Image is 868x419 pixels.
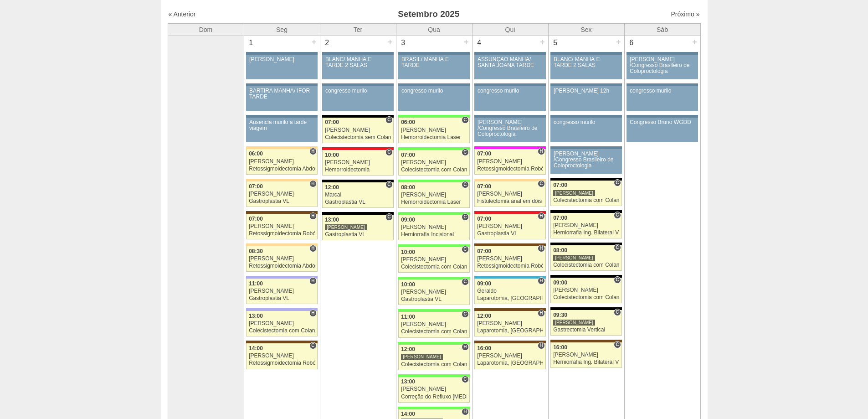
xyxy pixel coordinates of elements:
div: Herniorrafia Ing. Bilateral VL [553,359,619,365]
div: Ausencia murilo a tarde viagem [249,119,314,131]
span: 07:00 [477,183,491,190]
span: Hospital [309,277,316,285]
span: 07:00 [477,216,491,222]
div: [PERSON_NAME] [401,192,467,198]
div: 2 [320,36,334,50]
span: 13:00 [325,217,339,223]
a: C 16:00 [PERSON_NAME] Herniorrafia Ing. Bilateral VL [550,342,621,368]
div: Key: Aviso [398,83,469,86]
div: Key: Blanc [550,178,621,181]
span: Consultório [462,181,468,188]
span: Consultório [385,149,392,156]
span: 09:00 [477,280,491,287]
span: Consultório [309,342,316,349]
div: Key: Aviso [474,115,545,118]
div: Key: Santa Joana [246,341,317,343]
div: + [539,36,546,48]
span: Consultório [385,181,392,188]
a: H 06:00 [PERSON_NAME] Retossigmoidectomia Abdominal VL [246,149,317,175]
span: 09:30 [553,312,567,318]
a: C 10:00 [PERSON_NAME] Gastroplastia VL [398,279,469,305]
div: + [386,36,394,48]
a: Próximo » [671,10,699,18]
div: [PERSON_NAME] [325,127,391,133]
div: Hemorroidectomia [325,167,391,173]
span: 07:00 [401,152,415,158]
div: + [691,36,699,48]
span: 12:00 [325,184,339,191]
span: Hospital [309,245,316,252]
th: Sáb [624,23,700,36]
div: Key: Brasil [398,309,469,312]
div: congresso murilo [554,119,619,125]
div: [PERSON_NAME] [553,222,619,228]
div: Key: Aviso [246,115,317,118]
div: Gastroplastia VL [325,199,391,205]
div: 1 [244,36,258,50]
div: Key: Santa Joana [474,308,545,311]
div: Key: Blanc [550,210,621,213]
div: Key: Aviso [398,52,469,55]
span: 07:00 [249,216,263,222]
div: congresso murilo [325,88,390,94]
div: Key: Santa Joana [246,211,317,214]
span: Hospital [309,310,316,317]
div: Herniorrafia Ing. Bilateral VL [553,230,619,236]
span: 10:00 [325,152,339,158]
a: H 08:30 [PERSON_NAME] Retossigmoidectomia Abdominal VL [246,246,317,272]
span: Hospital [538,277,544,285]
span: Consultório [462,149,468,156]
div: Key: Brasil [398,374,469,377]
div: Retossigmoidectomia Abdominal VL [249,166,315,172]
span: 10:00 [401,249,415,255]
a: C 07:00 [PERSON_NAME] Colecistectomia sem Colangiografia VL [322,118,393,143]
span: Hospital [309,148,316,155]
span: Consultório [462,116,468,124]
div: Key: Brasil [398,244,469,247]
div: Marcal [325,192,391,198]
span: 08:30 [249,248,263,254]
span: 12:00 [477,313,491,319]
span: Consultório [614,244,621,251]
div: Colecistectomia com Colangiografia VL [401,362,467,367]
div: Key: Bartira [246,146,317,149]
span: Hospital [538,342,544,349]
span: Hospital [538,310,544,317]
div: 3 [396,36,411,50]
span: Consultório [385,213,392,221]
div: Key: Blanc [322,212,393,215]
a: [PERSON_NAME] [246,55,317,79]
span: Consultório [614,276,621,284]
div: Gastroplastia VL [249,295,315,301]
span: 09:00 [553,279,567,286]
div: [PERSON_NAME] [401,160,467,166]
div: [PERSON_NAME] [249,223,315,229]
div: Key: Santa Joana [550,340,621,342]
span: 07:00 [553,182,567,188]
div: Key: Aviso [246,52,317,55]
a: C 07:00 [PERSON_NAME] Colecistectomia com Colangiografia VL [398,150,469,176]
a: C 07:00 [PERSON_NAME] Colecistectomia com Colangiografia VL [550,181,621,206]
div: Colecistectomia com Colangiografia VL [553,262,619,268]
div: Key: Santa Joana [474,243,545,246]
a: congresso murilo [322,86,393,111]
div: Geraldo [477,288,543,294]
div: [PERSON_NAME] [401,224,467,230]
div: [PERSON_NAME] [477,223,543,229]
th: Qua [396,23,472,36]
a: C 12:00 Marcal Gastroplastia VL [322,182,393,208]
a: H 11:00 [PERSON_NAME] Gastroplastia VL [246,279,317,304]
span: 12:00 [401,346,415,352]
a: ASSUNÇÃO MANHÃ/ SANTA JOANA TARDE [474,55,545,79]
div: [PERSON_NAME] [249,353,315,359]
span: 08:00 [401,184,415,191]
div: Key: Brasil [398,115,469,118]
a: congresso murilo [627,86,698,111]
a: C 08:00 [PERSON_NAME] Colecistectomia com Colangiografia VL [550,245,621,271]
div: [PERSON_NAME] [477,321,543,326]
div: [PERSON_NAME] [553,287,619,293]
div: [PERSON_NAME] [401,257,467,263]
a: C 11:00 [PERSON_NAME] Colecistectomia com Colangiografia VL [398,312,469,337]
div: [PERSON_NAME] [249,191,315,197]
th: Dom [168,23,244,36]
